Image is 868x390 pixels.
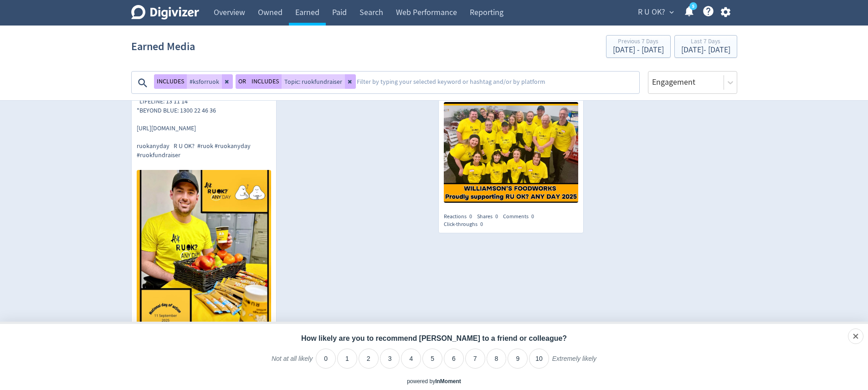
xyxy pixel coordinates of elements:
[681,38,730,46] div: Last 7 Days
[689,2,697,10] a: 5
[668,8,676,16] span: expand_more
[606,35,671,58] button: Previous 7 Days[DATE] - [DATE]
[487,349,507,369] li: 8
[692,3,694,10] text: 5
[477,213,503,221] div: Shares
[508,349,528,369] li: 9
[154,74,187,89] button: INCLUDES
[284,78,342,85] span: Topic: ruokfundraiser
[613,46,664,54] div: [DATE] - [DATE]
[359,349,379,369] li: 2
[401,349,421,369] li: 4
[503,213,539,221] div: Comments
[674,35,737,58] button: Last 7 Days[DATE]- [DATE]
[638,5,665,20] span: R U OK?
[444,221,488,228] div: Click-throughs
[469,213,472,220] span: 0
[529,349,549,369] li: 10
[444,213,477,221] div: Reactions
[337,349,357,369] li: 1
[435,378,461,385] a: InMoment
[848,328,863,344] div: Close survey
[380,349,400,369] li: 3
[531,213,534,220] span: 0
[681,46,730,54] div: [DATE] - [DATE]
[249,74,282,89] button: INCLUDES
[444,349,464,369] li: 6
[635,5,676,20] button: R U OK?
[465,349,485,369] li: 7
[422,349,442,369] li: 5
[552,354,596,370] label: Extremely likely
[480,221,483,228] span: 0
[316,349,336,369] li: 0
[272,354,313,370] label: Not at all likely
[190,78,219,85] span: #ksforruok
[236,74,249,89] button: OR
[131,32,195,61] h1: Earned Media
[613,38,664,46] div: Previous 7 Days
[407,378,461,385] div: powered by inmoment
[495,213,498,220] span: 0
